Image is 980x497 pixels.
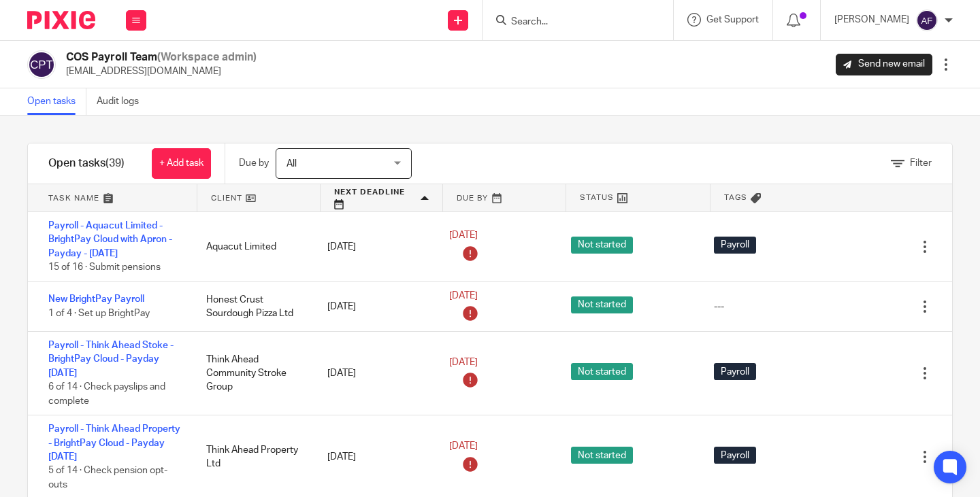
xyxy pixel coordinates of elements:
[97,88,149,115] a: Audit logs
[706,15,759,24] span: Get Support
[314,443,436,470] div: [DATE]
[48,294,144,304] a: New BrightPay Payroll
[314,360,436,387] div: [DATE]
[571,296,633,313] span: Not started
[836,54,932,75] a: Send new email
[449,358,478,367] span: [DATE]
[48,309,150,318] span: 1 of 4 · Set up BrightPay
[724,192,747,203] span: Tags
[834,13,909,27] p: [PERSON_NAME]
[48,424,180,462] a: Payroll - Think Ahead Property - BrightPay Cloud - Payday [DATE]
[580,192,614,203] span: Status
[48,221,172,258] a: Payroll - Aquacut Limited - BrightPay Cloud with Apron - Payday - [DATE]
[714,363,756,380] span: Payroll
[714,237,756,254] span: Payroll
[193,233,314,260] div: Aquacut Limited
[287,159,297,169] span: All
[193,286,314,328] div: Honest Crust Sourdough Pizza Ltd
[571,237,633,254] span: Not started
[193,346,314,401] div: Think Ahead Community Stroke Group
[193,436,314,478] div: Think Ahead Property Ltd
[571,363,633,380] span: Not started
[510,16,632,29] input: Search
[48,466,167,490] span: 5 of 14 · Check pension opt-outs
[27,88,86,115] a: Open tasks
[48,262,161,272] span: 15 of 16 · Submit pensions
[66,50,257,65] h2: COS Payroll Team
[239,156,269,170] p: Due by
[449,231,478,241] span: [DATE]
[714,447,756,464] span: Payroll
[910,158,932,168] span: Filter
[105,158,125,169] span: (39)
[66,65,257,78] p: [EMAIL_ADDRESS][DOMAIN_NAME]
[571,447,633,464] span: Not started
[314,293,436,320] div: [DATE]
[27,11,95,29] img: Pixie
[449,441,478,451] span: [DATE]
[714,300,724,313] div: ---
[48,341,174,378] a: Payroll - Think Ahead Stoke - BrightPay Cloud - Payday [DATE]
[48,156,125,171] h1: Open tasks
[48,382,165,406] span: 6 of 14 · Check payslips and complete
[157,52,257,63] span: (Workspace admin)
[27,50,56,79] img: svg%3E
[314,233,436,260] div: [DATE]
[449,291,478,301] span: [DATE]
[916,10,938,31] img: svg%3E
[152,148,211,179] a: + Add task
